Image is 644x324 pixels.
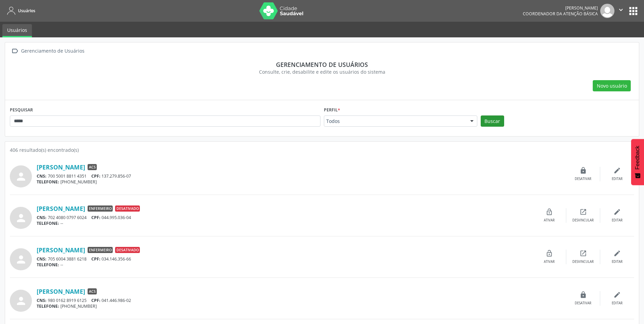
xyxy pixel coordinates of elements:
span: TELEFONE: [37,303,59,309]
span: CPF: [91,173,100,179]
div: Desativar [575,177,591,181]
div: Editar [612,259,623,264]
div: Editar [612,218,623,223]
a: [PERSON_NAME] [37,205,85,212]
span: TELEFONE: [37,262,59,268]
a:  Gerenciamento de Usuários [10,46,86,56]
span: CNS: [37,256,47,262]
div: Gerenciamento de Usuários [20,46,86,56]
i: lock [579,291,587,299]
span: Coordenador da Atenção Básica [523,11,598,17]
span: CPF: [91,298,100,303]
img: img [600,4,614,18]
i: person [15,170,27,183]
span: Novo usuário [597,82,627,89]
div: Ativar [544,259,555,264]
div: [PHONE_NUMBER] [37,179,566,185]
i: edit [613,208,621,216]
i: edit [613,167,621,174]
div: Ativar [544,218,555,223]
button: Feedback - Mostrar pesquisa [631,139,644,185]
div: 702 4080 0797 6024 044.995.036-04 [37,215,532,220]
i:  [10,46,20,56]
div: Desvincular [572,259,594,264]
div: Consulte, crie, desabilite e edite os usuários do sistema [15,68,629,75]
label: PESQUISAR [10,105,33,115]
i: open_in_new [579,250,587,257]
a: [PERSON_NAME] [37,163,85,171]
span: CNS: [37,173,47,179]
i: lock [579,167,587,174]
span: Enfermeiro [88,205,113,212]
div: 406 resultado(s) encontrado(s) [10,146,634,154]
i: lock_open [546,250,553,257]
div: Gerenciamento de usuários [15,61,629,68]
span: CNS: [37,298,47,303]
span: ACS [88,288,97,294]
div: 700 5001 8811 4351 137.279.856-07 [37,173,566,179]
i: person [15,253,27,266]
i: lock_open [546,208,553,216]
span: Desativado [115,247,140,253]
span: Enfermeiro [88,247,113,253]
span: Usuários [18,8,35,14]
span: CPF: [91,256,100,262]
label: Perfil [324,105,340,115]
div: Editar [612,301,623,306]
button:  [614,4,627,18]
span: TELEFONE: [37,220,59,226]
button: apps [627,5,639,17]
i: edit [613,291,621,299]
i: open_in_new [579,208,587,216]
span: ACS [88,164,97,170]
div: Desvincular [572,218,594,223]
span: CNS: [37,215,47,220]
a: Usuários [5,5,35,16]
div: -- [37,220,532,226]
span: TELEFONE: [37,179,59,185]
span: Feedback [634,146,641,169]
div: -- [37,262,532,268]
div: [PHONE_NUMBER] [37,303,566,309]
div: Editar [612,177,623,181]
a: Usuários [2,24,32,37]
i: person [15,212,27,224]
div: Desativar [575,301,591,306]
div: 980 0162 8919 6125 041.446.986-02 [37,298,566,303]
div: [PERSON_NAME] [523,5,598,11]
i:  [617,6,625,14]
div: 705 6004 3881 6218 034.146.356-66 [37,256,532,262]
span: Todos [326,118,463,125]
a: [PERSON_NAME] [37,246,85,254]
i: edit [613,250,621,257]
a: [PERSON_NAME] [37,288,85,295]
button: Buscar [481,115,504,127]
span: CPF: [91,215,100,220]
span: Desativado [115,205,140,212]
button: Novo usuário [593,80,631,92]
